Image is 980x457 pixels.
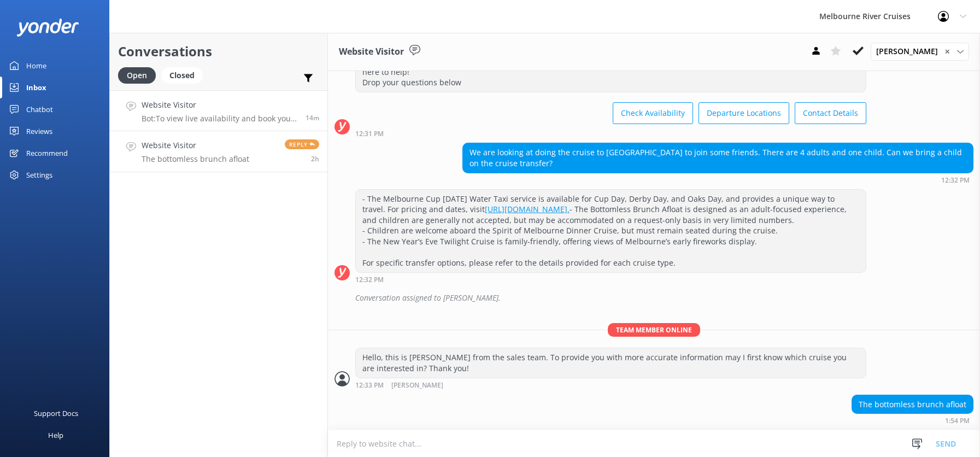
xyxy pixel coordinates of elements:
[355,289,973,307] div: Conversation assigned to [PERSON_NAME].
[26,77,46,98] div: Inbox
[608,323,700,337] span: Team member online
[26,164,52,186] div: Settings
[26,98,53,120] div: Chatbot
[118,41,319,62] h2: Conversations
[26,142,68,164] div: Recommend
[161,67,203,84] div: Closed
[306,113,319,122] span: Sep 17 2025 03:52pm (UTC +10:00) Australia/Sydney
[142,114,297,124] p: Bot: To view live availability and book your Melbourne River Cruise experience, please visit [URL...
[110,90,327,131] a: Website VisitorBot:To view live availability and book your Melbourne River Cruise experience, ple...
[356,348,866,377] div: Hello, this is [PERSON_NAME] from the sales team. To provide you with more accurate information m...
[463,143,973,172] div: We are looking at doing the cruise to [GEOGRAPHIC_DATA] to join some friends. There are 4 adults ...
[355,130,866,137] div: Sep 17 2025 12:31pm (UTC +10:00) Australia/Sydney
[339,45,404,59] h3: Website Visitor
[335,289,973,307] div: 2025-09-17T02:33:08.308
[795,102,866,124] button: Contact Details
[26,120,52,142] div: Reviews
[355,131,384,137] strong: 12:31 PM
[142,139,249,151] h4: Website Visitor
[871,43,969,60] div: Assign User
[142,154,249,164] p: The bottomless brunch afloat
[16,19,79,37] img: yonder-white-logo.png
[355,382,384,389] strong: 12:33 PM
[142,99,297,111] h4: Website Visitor
[48,424,63,446] div: Help
[356,190,866,272] div: - The Melbourne Cup [DATE] Water Taxi service is available for Cup Day, Derby Day, and Oaks Day, ...
[161,69,208,81] a: Closed
[355,277,384,283] strong: 12:32 PM
[355,381,866,389] div: Sep 17 2025 12:33pm (UTC +10:00) Australia/Sydney
[613,102,693,124] button: Check Availability
[26,55,46,77] div: Home
[285,139,319,149] span: Reply
[391,382,443,389] span: [PERSON_NAME]
[852,395,973,414] div: The bottomless brunch afloat
[485,204,570,214] a: [URL][DOMAIN_NAME].
[941,177,970,184] strong: 12:32 PM
[118,69,161,81] a: Open
[34,402,78,424] div: Support Docs
[944,46,950,57] span: ✕
[311,154,319,163] span: Sep 17 2025 01:54pm (UTC +10:00) Australia/Sydney
[110,131,327,172] a: Website VisitorThe bottomless brunch afloatReply2h
[118,67,156,84] div: Open
[852,417,973,424] div: Sep 17 2025 01:54pm (UTC +10:00) Australia/Sydney
[699,102,789,124] button: Departure Locations
[945,418,970,424] strong: 1:54 PM
[876,45,944,57] span: [PERSON_NAME]
[355,276,866,283] div: Sep 17 2025 12:32pm (UTC +10:00) Australia/Sydney
[462,176,973,184] div: Sep 17 2025 12:32pm (UTC +10:00) Australia/Sydney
